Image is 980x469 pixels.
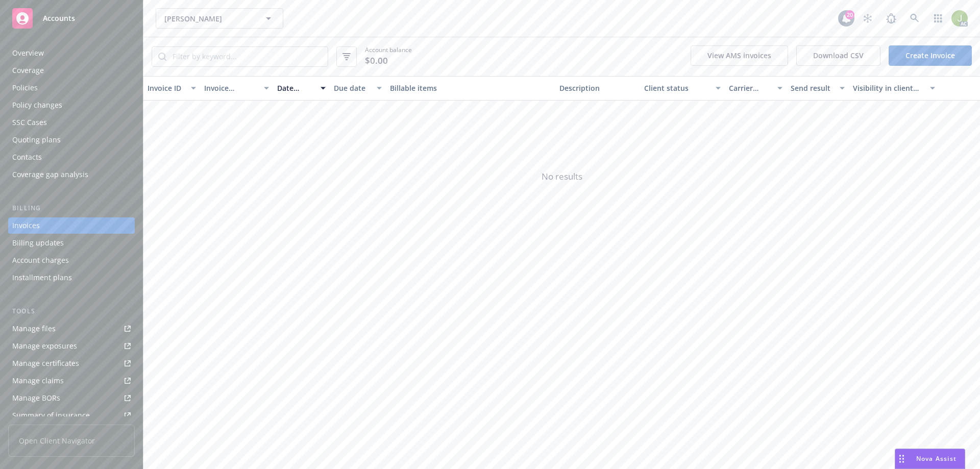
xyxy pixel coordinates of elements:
span: $0.00 [365,54,388,67]
div: Summary of insurance [12,407,90,424]
span: Accounts [43,14,75,22]
button: Carrier status [725,76,787,101]
a: Policies [8,80,135,96]
a: Summary of insurance [8,407,135,424]
div: Coverage gap analysis [12,166,88,183]
div: Coverage [12,62,44,79]
button: [PERSON_NAME] [156,8,283,29]
a: Coverage gap analysis [8,166,135,183]
div: Policy changes [12,97,62,113]
button: Client status [640,76,725,101]
a: Manage BORs [8,390,135,406]
a: Stop snowing [857,8,878,29]
span: Account balance [365,45,412,68]
span: [PERSON_NAME] [164,13,253,24]
button: Description [555,76,640,101]
div: SSC Cases [12,114,47,131]
div: Account charges [12,252,69,268]
a: Manage certificates [8,355,135,372]
a: SSC Cases [8,114,135,131]
span: Nova Assist [916,454,957,463]
div: Due date [334,83,371,93]
a: Policy changes [8,97,135,113]
button: Visibility in client dash [849,76,939,101]
a: Billing updates [8,235,135,251]
a: Manage exposures [8,338,135,354]
div: Invoices [12,217,40,234]
a: Overview [8,45,135,61]
div: Installment plans [12,269,72,286]
a: Manage claims [8,373,135,389]
a: Report a Bug [881,8,901,29]
button: Invoice amount [200,76,274,101]
img: photo [951,10,968,27]
div: Send result [791,83,834,93]
div: Manage claims [12,373,64,389]
div: Manage exposures [12,338,77,354]
a: Coverage [8,62,135,79]
button: Invoice ID [143,76,200,101]
button: Due date [330,76,386,101]
div: Overview [12,45,44,61]
div: Manage files [12,320,56,337]
button: Date issued [273,76,330,101]
div: Billable items [390,83,551,93]
div: Policies [12,80,38,96]
div: Drag to move [895,449,908,468]
div: Tools [8,306,135,316]
button: View AMS invoices [691,45,788,66]
div: Description [559,83,636,93]
a: Account charges [8,252,135,268]
div: Manage BORs [12,390,60,406]
div: Invoice amount [204,83,258,93]
div: Visibility in client dash [853,83,924,93]
div: Carrier status [729,83,772,93]
a: Search [904,8,925,29]
svg: Search [158,53,166,61]
a: Switch app [928,8,948,29]
button: Send result [787,76,849,101]
div: Manage certificates [12,355,79,372]
span: Open Client Navigator [8,425,135,457]
div: Date issued [277,83,314,93]
input: Filter by keyword... [166,47,328,66]
a: Accounts [8,4,135,33]
a: Installment plans [8,269,135,286]
div: Contacts [12,149,42,165]
button: Nova Assist [895,449,965,469]
div: Billing [8,203,135,213]
a: Quoting plans [8,132,135,148]
a: Manage files [8,320,135,337]
div: Billing updates [12,235,64,251]
div: Quoting plans [12,132,61,148]
div: Invoice ID [148,83,185,93]
a: Invoices [8,217,135,234]
div: Client status [644,83,709,93]
a: Create Invoice [889,45,972,66]
span: No results [143,101,980,254]
button: Billable items [386,76,555,101]
button: Download CSV [796,45,880,66]
div: 20 [845,10,854,19]
a: Contacts [8,149,135,165]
